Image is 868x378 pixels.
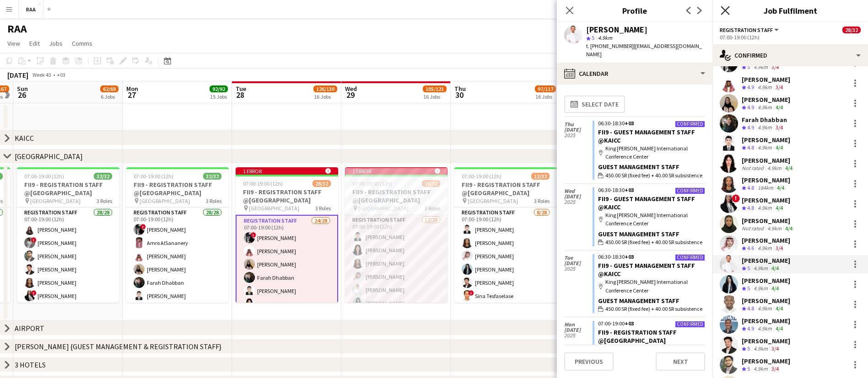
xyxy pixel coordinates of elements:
span: 450.00 SR (fixed fee) + 40.00 SR subsistence [605,171,702,180]
span: +03 [625,186,634,193]
span: 5 [592,34,594,41]
div: [GEOGRAPHIC_DATA] [15,152,83,161]
div: [PERSON_NAME] [742,236,790,245]
div: 4.9km [756,104,774,112]
app-skills-label: 4/4 [785,225,793,232]
span: [DATE] [564,261,593,266]
div: 1 error [345,167,447,175]
div: King [PERSON_NAME] International Conference Center [598,278,705,294]
span: Mon [564,322,593,327]
span: 105/121 [423,85,447,92]
span: | [EMAIL_ADDRESS][DOMAIN_NAME] [586,43,702,58]
app-skills-label: 3/4 [771,365,779,372]
span: 4.9 [747,84,754,91]
span: ! [251,232,256,238]
div: Confirmed [675,254,705,261]
span: +03 [625,120,634,127]
div: [PERSON_NAME] [742,156,794,165]
a: FII9 - GUEST MANAGEMENT STAFF @KAICC [598,128,695,144]
div: 4.9km [756,84,774,91]
span: 07:00-19:00 (12h) [243,180,283,187]
span: 5 [747,365,750,372]
span: Wed [345,85,357,93]
span: 12/32 [531,173,550,180]
div: [PERSON_NAME] [742,136,790,144]
h3: Job Fulfilment [712,5,868,16]
span: 07:00-19:00 (12h) [134,173,173,180]
span: [GEOGRAPHIC_DATA] [468,197,518,204]
app-job-card: 07:00-19:00 (12h)32/32FII9 - REGISTRATION STAFF @[GEOGRAPHIC_DATA] [GEOGRAPHIC_DATA]3 RolesRegist... [126,167,229,303]
h3: FII9 - REGISTRATION STAFF @[GEOGRAPHIC_DATA] [17,181,119,197]
div: 4.9km [756,204,774,212]
span: Tue [564,255,593,261]
span: 28 [234,90,246,100]
span: 4.9km [596,34,614,41]
span: 27 [125,90,138,100]
span: Wed [564,188,593,194]
span: 4.8 [747,305,754,312]
span: 3 Roles [315,205,331,212]
div: [PERSON_NAME] [742,317,790,325]
h3: Profile [557,5,712,16]
span: Jobs [49,39,63,48]
span: 4.9 [747,325,754,332]
div: 1 error [236,167,338,175]
div: Guest Management Staff [598,230,705,238]
span: Mon [126,85,138,93]
div: 4.9km [752,265,770,272]
app-job-card: 07:00-19:00 (12h)32/32FII9 - REGISTRATION STAFF @[GEOGRAPHIC_DATA] [GEOGRAPHIC_DATA]3 RolesRegist... [17,167,119,303]
h3: FII9 - REGISTRATION STAFF @[GEOGRAPHIC_DATA] [454,181,557,197]
span: 3 Roles [534,197,550,204]
a: FII9 - REGISTRATION STAFF @[GEOGRAPHIC_DATA] [598,328,677,345]
div: 16 Jobs [314,93,337,100]
div: [PERSON_NAME] [742,96,790,104]
div: [PERSON_NAME] [742,196,790,204]
div: Farah Dhabban [742,116,787,124]
button: Select date [564,96,625,113]
div: 6 Jobs [101,93,118,100]
span: 3 Roles [97,197,112,204]
span: 3 Roles [206,197,221,204]
span: Thu [454,85,466,93]
div: 4.9km [756,305,774,313]
span: +03 [625,253,634,260]
span: 29 [344,90,357,100]
button: Next [656,352,705,371]
div: 07:00-19:00 (12h) [720,34,861,41]
a: Edit [26,37,43,49]
div: King [PERSON_NAME] International Conference Center [598,211,705,228]
div: [PERSON_NAME] [742,357,790,365]
div: 4.9km [756,124,774,132]
h1: RAA [7,22,27,36]
div: 4.9km [756,325,774,333]
span: 4.8 [747,204,754,211]
app-skills-label: 3/4 [771,345,779,352]
span: 07:00-19:00 (12h) [462,173,501,180]
div: [PERSON_NAME] [742,297,790,305]
span: 62/69 [100,85,119,92]
div: Guest Management Staff [598,163,705,171]
a: View [4,37,24,49]
div: 4.9km [752,64,770,71]
div: Guest Management Staff [598,297,705,305]
div: Not rated [742,165,766,171]
span: Tue [236,85,246,93]
button: RAA [19,0,43,18]
span: 450.00 SR (fixed fee) + 40.00 SR subsistence [605,305,702,313]
span: 07:00-19:00 (12h) [24,173,64,180]
span: Week 43 [30,71,53,78]
span: [DATE] [564,327,593,333]
span: 4.8 [747,144,754,151]
button: Registration Staff [720,27,780,33]
div: Confirmed [712,44,868,66]
div: [PERSON_NAME] [742,217,794,225]
span: 26 [16,90,28,100]
app-skills-label: 4/4 [785,165,793,171]
div: 184km [756,184,775,192]
div: 1 error 07:00-19:00 (12h)28/32FII9 - REGISTRATION STAFF @[GEOGRAPHIC_DATA] [GEOGRAPHIC_DATA]3 Rol... [236,167,338,303]
div: 3 HOTELS [15,360,46,369]
app-job-card: 1 error 07:00-19:00 (12h)16/32FII9 - REGISTRATION STAFF @[GEOGRAPHIC_DATA] [GEOGRAPHIC_DATA]3 Rol... [345,167,447,303]
app-skills-label: 3/4 [776,84,783,91]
